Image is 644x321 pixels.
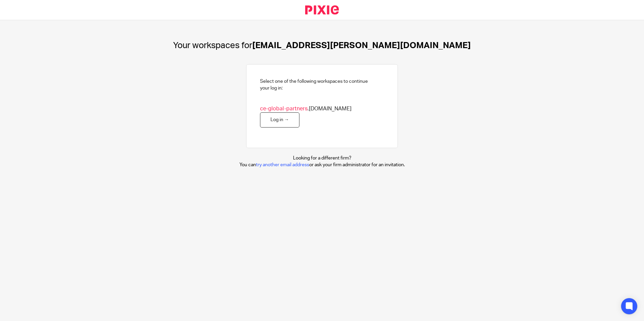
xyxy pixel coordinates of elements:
[256,163,309,167] a: try another email address
[173,40,471,51] h1: [EMAIL_ADDRESS][PERSON_NAME][DOMAIN_NAME]
[260,112,299,128] a: Log in →
[260,78,368,92] h2: Select one of the following workspaces to continue your log in:
[260,105,352,112] span: .[DOMAIN_NAME]
[260,106,308,111] span: ce-global-partners
[239,155,405,169] p: Looking for a different firm? You can or ask your firm administrator for an invitation.
[173,41,252,50] span: Your workspaces for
